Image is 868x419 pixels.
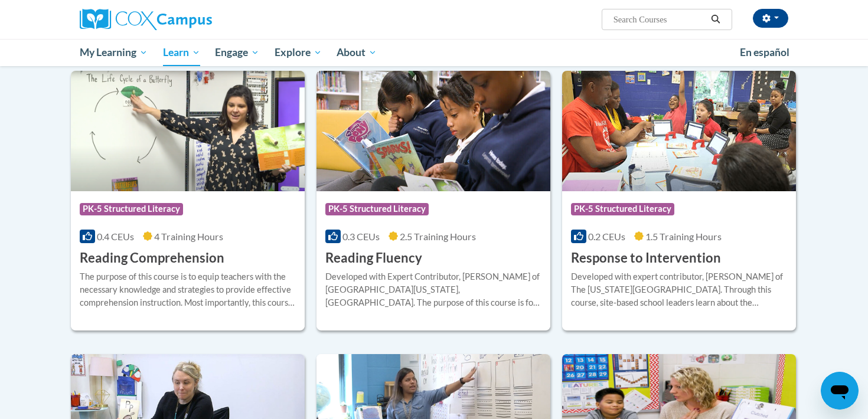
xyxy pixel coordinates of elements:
[325,270,541,309] div: Developed with Expert Contributor, [PERSON_NAME] of [GEOGRAPHIC_DATA][US_STATE], [GEOGRAPHIC_DATA...
[645,231,722,242] span: 1.5 Training Hours
[337,45,377,60] span: About
[588,231,625,242] span: 0.2 CEUs
[325,203,429,215] span: PK-5 Structured Literacy
[97,231,134,242] span: 0.4 CEUs
[571,270,787,309] div: Developed with expert contributor, [PERSON_NAME] of The [US_STATE][GEOGRAPHIC_DATA]. Through this...
[71,71,305,191] img: Course Logo
[72,39,155,66] a: My Learning
[325,249,422,267] h3: Reading Fluency
[342,231,380,242] span: 0.3 CEUs
[316,71,550,330] a: Course LogoPK-5 Structured Literacy0.3 CEUs2.5 Training Hours Reading FluencyDeveloped with Exper...
[821,372,859,410] iframe: Button to launch messaging window
[571,203,674,215] span: PK-5 Structured Literacy
[155,39,208,66] a: Learn
[71,71,305,330] a: Course LogoPK-5 Structured Literacy0.4 CEUs4 Training Hours Reading ComprehensionThe purpose of t...
[80,45,148,60] span: My Learning
[562,71,796,330] a: Course LogoPK-5 Structured Literacy0.2 CEUs1.5 Training Hours Response to InterventionDeveloped w...
[571,249,721,267] h3: Response to Intervention
[80,203,183,215] span: PK-5 Structured Literacy
[562,71,796,191] img: Course Logo
[154,231,223,242] span: 4 Training Hours
[612,12,707,27] input: Search Courses
[275,45,322,60] span: Explore
[707,12,725,27] button: Search
[80,249,224,267] h3: Reading Comprehension
[267,39,329,66] a: Explore
[329,39,385,66] a: About
[215,45,259,60] span: Engage
[80,9,212,30] img: Cox Campus
[740,46,789,58] span: En español
[207,39,267,66] a: Engage
[400,231,476,242] span: 2.5 Training Hours
[163,45,200,60] span: Learn
[753,9,788,28] button: Account Settings
[316,71,550,191] img: Course Logo
[80,9,304,30] a: Cox Campus
[62,39,806,66] div: Main menu
[732,40,797,65] a: En español
[80,270,296,309] div: The purpose of this course is to equip teachers with the necessary knowledge and strategies to pr...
